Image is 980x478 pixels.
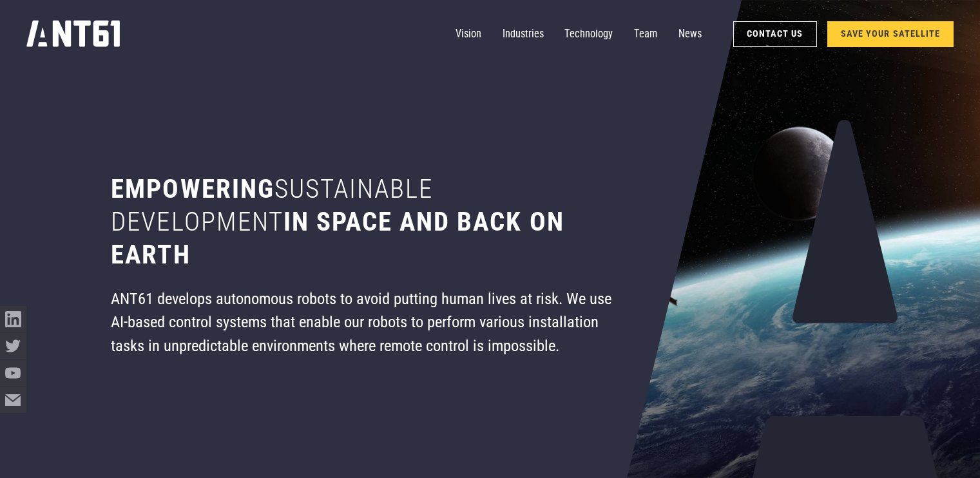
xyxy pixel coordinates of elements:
a: Vision [456,21,481,48]
a: Industries [503,21,544,48]
a: Contact Us [733,21,817,47]
span: sustainable development [111,173,433,237]
a: News [678,21,702,48]
a: Technology [564,21,613,48]
a: home [26,17,120,52]
h1: Empowering in space and back on earth [111,173,619,271]
a: SAVE YOUR SATELLITE [827,21,954,47]
a: Team [634,21,657,48]
div: ANT61 develops autonomous robots to avoid putting human lives at risk. We use AI-based control sy... [111,287,619,358]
